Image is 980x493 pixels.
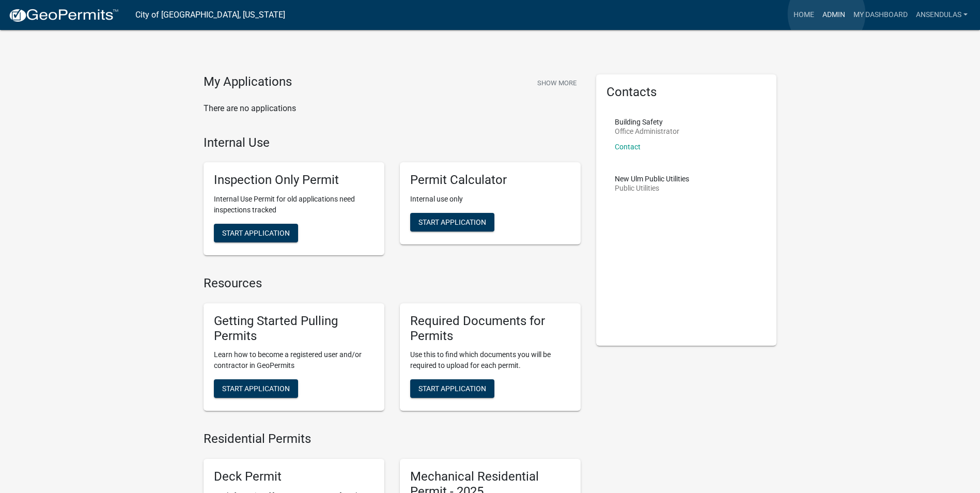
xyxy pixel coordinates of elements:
[410,194,570,205] p: Internal use only
[214,349,374,371] p: Learn how to become a registered user and/or contractor in GeoPermits
[214,379,298,398] button: Start Application
[214,194,374,215] p: Internal Use Permit for old applications need inspections tracked
[410,173,570,188] h5: Permit Calculator
[615,175,689,182] p: New Ulm Public Utilities
[615,128,679,135] p: Office Administrator
[849,5,912,25] a: My Dashboard
[214,224,298,242] button: Start Application
[204,102,581,115] p: There are no applications
[606,85,767,100] h5: Contacts
[214,314,374,344] h5: Getting Started Pulling Permits
[204,276,581,291] h4: Resources
[615,143,641,151] a: Contact
[912,5,972,25] a: ansendulas
[214,173,374,188] h5: Inspection Only Permit
[410,314,570,344] h5: Required Documents for Permits
[818,5,849,25] a: Admin
[533,74,581,91] button: Show More
[410,213,494,232] button: Start Application
[214,469,374,484] h5: Deck Permit
[222,229,290,237] span: Start Application
[615,184,689,192] p: Public Utilities
[204,432,581,446] h4: Residential Permits
[222,384,290,393] span: Start Application
[204,135,581,150] h4: Internal Use
[615,118,679,126] p: Building Safety
[410,349,570,371] p: Use this to find which documents you will be required to upload for each permit.
[418,218,486,226] span: Start Application
[204,74,292,90] h4: My Applications
[789,5,818,25] a: Home
[418,384,486,393] span: Start Application
[135,6,285,24] a: City of [GEOGRAPHIC_DATA], [US_STATE]
[410,379,494,398] button: Start Application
